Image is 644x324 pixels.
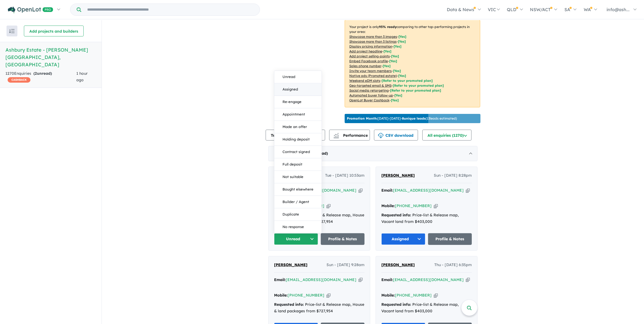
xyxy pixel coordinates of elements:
[393,188,464,193] a: [EMAIL_ADDRESS][DOMAIN_NAME]
[349,69,392,73] u: Invite your team members
[349,93,393,97] u: Automated buyer follow-up
[274,121,322,133] button: Made an offer
[428,233,472,245] a: Profile & Notes
[5,46,96,68] h5: Ashbury Estate - [PERSON_NAME][GEOGRAPHIC_DATA] , [GEOGRAPHIC_DATA]
[274,70,322,233] div: Unread
[393,277,464,282] a: [EMAIL_ADDRESS][DOMAIN_NAME]
[402,116,426,120] b: 8 unique leads
[394,44,401,48] span: [ Yes ]
[35,71,37,76] span: 2
[395,293,432,298] a: [PHONE_NUMBER]
[381,262,415,268] a: [PERSON_NAME]
[349,79,380,83] u: Weekend eDM slots
[381,262,415,267] span: [PERSON_NAME]
[82,4,259,15] input: Try estate name, suburb, builder or developer
[347,116,378,120] b: Promotion Month:
[381,293,395,298] strong: Mobile:
[33,71,52,76] strong: ( unread)
[274,277,286,282] strong: Email:
[349,44,392,48] u: Display pricing information
[274,301,365,314] div: Price-list & Release map, House & land packages from $727,954
[389,59,397,63] span: [ Yes ]
[9,29,15,33] img: sort.svg
[349,39,397,43] u: Showcase more than 3 listings
[398,35,406,39] span: [ Yes ]
[422,130,472,141] button: All enquiries (1270)
[381,203,395,208] strong: Mobile:
[434,203,438,209] button: Copy
[381,301,472,314] div: Price-list & Release map, Vacant land from $403,000
[398,39,406,43] span: [ Yes ]
[381,213,411,217] strong: Requested info:
[274,171,322,183] button: Not suitable
[434,262,472,268] span: Thu - [DATE] 6:35pm
[274,302,304,307] strong: Requested info:
[349,49,382,53] u: Add project headline
[359,277,363,283] button: Copy
[274,83,322,96] button: Assigned
[274,221,322,233] button: No response
[349,35,397,39] u: Showcase more than 3 images
[379,25,397,29] b: 95 % ready
[349,98,389,102] u: OpenLot Buyer Cashback
[381,277,393,282] strong: Email:
[349,74,397,78] u: Native ads (Promoted estate)
[288,293,324,298] a: [PHONE_NUMBER]
[329,130,370,141] button: Performance
[393,69,401,73] span: [ Yes ]
[334,133,339,136] img: line-chart.svg
[466,277,470,283] button: Copy
[384,49,391,53] span: [ Yes ]
[383,64,391,68] span: [ Yes ]
[8,7,53,13] img: Openlot PRO Logo White
[274,133,322,146] button: Holding deposit
[326,262,365,268] span: Sun - [DATE] 9:28am
[334,135,339,138] img: bar-chart.svg
[394,93,402,97] span: [Yes]
[274,183,322,196] button: Bought elsewhere
[325,172,365,179] span: Tue - [DATE] 10:53am
[390,88,441,92] span: [Refer to your promoted plan]
[434,292,438,298] button: Copy
[466,188,470,193] button: Copy
[268,146,477,161] div: [DATE]
[349,64,381,68] u: Sales phone number
[381,173,415,178] span: [PERSON_NAME]
[274,146,322,158] button: Contract signed
[359,188,363,193] button: Copy
[274,71,322,83] button: Unread
[8,77,30,83] span: CASHBACK
[382,79,433,83] span: [Refer to your promoted plan]
[393,83,444,88] span: [Refer to your promoted plan]
[274,208,322,221] button: Duplicate
[374,130,418,141] button: CSV download
[5,70,76,83] div: 1270 Enquir ies
[347,116,457,121] p: [DATE] - [DATE] - ( 13 leads estimated)
[76,71,88,82] span: 1 hour ago
[381,302,411,307] strong: Requested info:
[398,74,406,78] span: [Yes]
[381,188,393,193] strong: Email:
[274,108,322,121] button: Appointment
[349,88,389,92] u: Social media retargeting
[434,172,472,179] span: Sun - [DATE] 8:28pm
[266,130,325,141] button: Team member settings (7)
[326,203,331,209] button: Copy
[274,158,322,171] button: Full deposit
[607,7,630,12] span: info@ash...
[381,212,472,225] div: Price-list & Release map, Vacant land from $403,000
[349,59,388,63] u: Embed Facebook profile
[391,54,399,58] span: [ Yes ]
[349,83,391,88] u: Geo-targeted email & SMS
[395,203,432,208] a: [PHONE_NUMBER]
[381,172,415,179] a: [PERSON_NAME]
[274,196,322,208] button: Builder / Agent
[274,96,322,108] button: Re-engage
[349,54,390,58] u: Add project selling-points
[24,26,84,36] button: Add projects and builders
[334,133,368,138] span: Performance
[274,233,318,245] button: Unread
[274,262,307,268] a: [PERSON_NAME]
[381,233,425,245] button: Assigned
[345,20,480,107] p: Your project is only comparing to other top-performing projects in your area: - - - - - - - - - -...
